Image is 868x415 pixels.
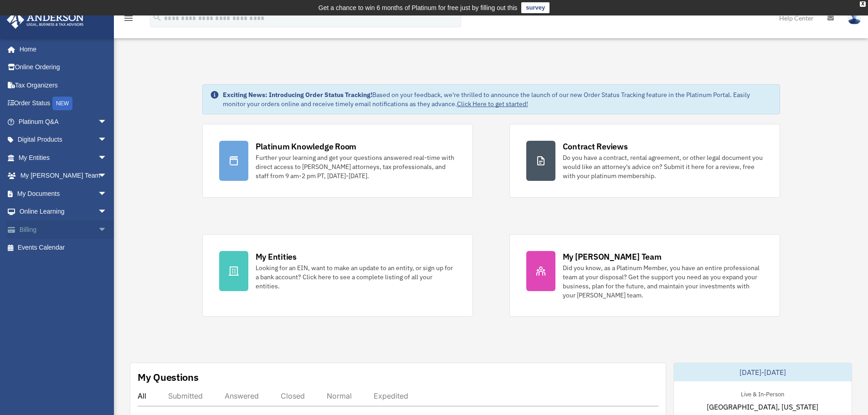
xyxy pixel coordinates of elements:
span: [GEOGRAPHIC_DATA], [US_STATE] [707,401,818,412]
span: arrow_drop_down [98,131,116,149]
a: Online Learningarrow_drop_down [6,203,121,221]
div: Closed [281,391,305,400]
a: Contract Reviews Do you have a contract, rental agreement, or other legal document you would like... [509,124,780,198]
div: My Entities [256,251,297,262]
img: tab_domain_overview_orange.svg [25,53,32,60]
i: search [152,12,162,22]
a: Online Ordering [6,58,121,77]
div: Answered [225,391,259,400]
div: Looking for an EIN, want to make an update to an entity, or sign up for a bank account? Click her... [256,263,456,291]
div: Domain Overview [35,54,82,60]
div: All [138,391,146,400]
div: Normal [327,391,352,400]
div: Live & In-Person [734,389,791,398]
div: Platinum Knowledge Room [256,141,357,152]
div: Submitted [168,391,203,400]
div: Expedited [374,391,408,400]
div: Keywords by Traffic [101,54,154,60]
img: Anderson Advisors Platinum Portal [4,11,87,29]
span: arrow_drop_down [98,203,116,221]
a: Events Calendar [6,239,121,257]
div: [DATE]-[DATE] [674,363,852,381]
a: Platinum Knowledge Room Further your learning and get your questions answered real-time with dire... [202,124,473,198]
a: menu [123,16,134,24]
div: Did you know, as a Platinum Member, you have an entire professional team at your disposal? Get th... [563,263,763,300]
span: arrow_drop_down [98,184,116,203]
a: Platinum Q&Aarrow_drop_down [6,113,121,131]
img: User Pic [847,11,861,25]
img: tab_keywords_by_traffic_grey.svg [91,53,98,60]
div: Do you have a contract, rental agreement, or other legal document you would like an attorney's ad... [563,153,763,180]
i: menu [123,13,134,24]
a: My Documentsarrow_drop_down [6,184,121,203]
a: My Entitiesarrow_drop_down [6,149,121,167]
strong: Exciting News: Introducing Order Status Tracking! [223,91,372,99]
div: Further your learning and get your questions answered real-time with direct access to [PERSON_NAM... [256,153,456,180]
a: Tax Organizers [6,76,121,94]
div: My Questions [138,370,199,384]
a: Digital Productsarrow_drop_down [6,131,121,149]
a: survey [521,2,550,13]
div: My [PERSON_NAME] Team [563,251,662,262]
img: logo_orange.svg [15,15,22,22]
img: website_grey.svg [15,24,22,31]
div: NEW [52,97,72,110]
a: Home [6,40,116,58]
a: My Entities Looking for an EIN, want to make an update to an entity, or sign up for a bank accoun... [202,234,473,317]
div: Based on your feedback, we're thrilled to announce the launch of our new Order Status Tracking fe... [223,90,772,108]
div: Get a chance to win 6 months of Platinum for free just by filling out this [318,2,518,13]
a: Click Here to get started! [457,100,528,108]
div: Domain: [DOMAIN_NAME] [24,24,100,31]
span: arrow_drop_down [98,167,116,185]
div: v 4.0.25 [26,15,45,22]
div: close [860,1,866,7]
span: arrow_drop_down [98,113,116,131]
a: Order StatusNEW [6,94,121,113]
span: arrow_drop_down [98,220,116,239]
div: Contract Reviews [563,141,628,152]
a: My [PERSON_NAME] Team Did you know, as a Platinum Member, you have an entire professional team at... [509,234,780,317]
a: Billingarrow_drop_down [6,220,121,239]
span: arrow_drop_down [98,149,116,167]
a: My [PERSON_NAME] Teamarrow_drop_down [6,167,121,185]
